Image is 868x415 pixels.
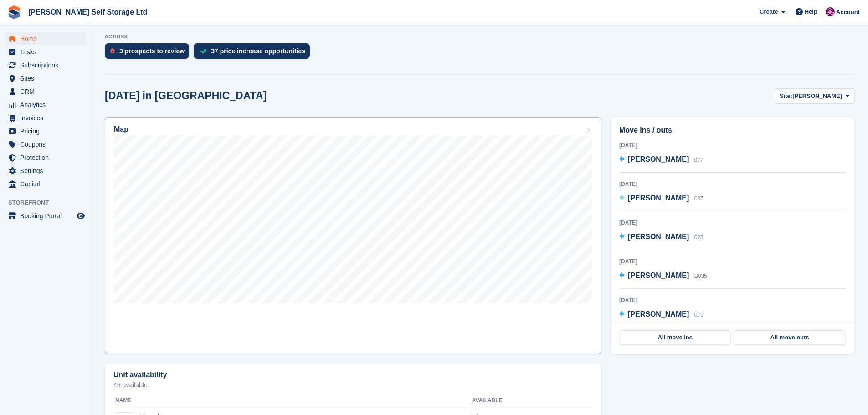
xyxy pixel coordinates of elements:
[5,151,86,164] a: menu
[792,92,842,101] span: [PERSON_NAME]
[5,138,86,151] a: menu
[105,117,601,354] a: Map
[20,72,75,85] span: Sites
[694,312,704,318] span: 075
[194,43,314,63] a: 37 price increase opportunities
[805,7,817,16] span: Help
[105,90,267,102] h2: [DATE] in [GEOGRAPHIC_DATA]
[628,272,689,279] span: [PERSON_NAME]
[628,233,689,241] span: [PERSON_NAME]
[694,157,704,163] span: 077
[20,178,75,190] span: Capital
[619,125,846,136] h2: Move ins / outs
[20,85,75,98] span: CRM
[619,231,704,243] a: [PERSON_NAME] 028
[110,48,115,54] img: prospect-51fa495bee0391a8d652442698ab0144808aea92771e9ea1ae160a38d050c398.svg
[113,394,472,408] th: Name
[5,59,86,72] a: menu
[619,219,846,227] div: [DATE]
[628,194,689,202] span: [PERSON_NAME]
[113,382,593,388] p: 45 available
[20,151,75,164] span: Protection
[20,98,75,111] span: Analytics
[619,180,846,188] div: [DATE]
[8,198,91,207] span: Storefront
[5,112,86,124] a: menu
[114,125,128,133] h2: Map
[20,46,75,58] span: Tasks
[780,92,792,101] span: Site:
[836,8,860,17] span: Account
[20,112,75,124] span: Invoices
[760,7,778,16] span: Create
[5,46,86,58] a: menu
[199,49,206,53] img: price_increase_opportunities-93ffe204e8149a01c8c9dc8f82e8f89637d9d84a8eef4429ea346261dce0b2c0.svg
[105,34,854,40] p: ACTIONS
[694,195,704,202] span: 037
[619,193,704,205] a: [PERSON_NAME] 037
[826,7,835,16] img: Lydia Wild
[5,210,86,222] a: menu
[20,32,75,45] span: Home
[5,32,86,45] a: menu
[20,164,75,177] span: Settings
[7,5,21,19] img: stora-icon-8386f47178a22dfd0bd8f6a31ec36ba5ce8667c1dd55bd0f319d3a0aa187defe.svg
[694,273,707,279] span: B035
[211,47,305,55] div: 37 price increase opportunities
[113,371,167,379] h2: Unit availability
[694,234,704,241] span: 028
[619,309,704,321] a: [PERSON_NAME] 075
[5,164,86,177] a: menu
[25,5,151,20] a: [PERSON_NAME] Self Storage Ltd
[5,85,86,98] a: menu
[619,154,704,166] a: [PERSON_NAME] 077
[105,43,194,63] a: 3 prospects to review
[620,330,730,345] a: All move ins
[619,296,846,304] div: [DATE]
[775,88,854,103] button: Site: [PERSON_NAME]
[75,210,86,221] a: Preview store
[619,141,846,149] div: [DATE]
[628,310,689,318] span: [PERSON_NAME]
[628,155,689,163] span: [PERSON_NAME]
[20,125,75,138] span: Pricing
[472,394,546,408] th: Available
[119,47,185,55] div: 3 prospects to review
[5,178,86,190] a: menu
[5,98,86,111] a: menu
[20,59,75,72] span: Subscriptions
[619,257,846,266] div: [DATE]
[734,330,845,345] a: All move outs
[5,125,86,138] a: menu
[20,138,75,151] span: Coupons
[619,270,707,282] a: [PERSON_NAME] B035
[20,210,75,222] span: Booking Portal
[5,72,86,85] a: menu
